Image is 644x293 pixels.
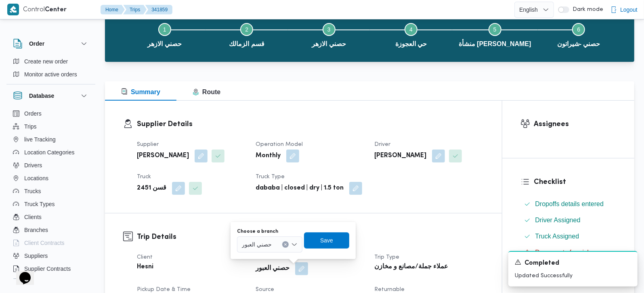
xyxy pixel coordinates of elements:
span: Returnable [374,287,405,292]
h3: Database [29,91,54,101]
h3: Order [29,39,44,48]
button: قسم الزمالك [206,13,287,55]
div: Database [6,107,95,282]
span: 2 [245,26,248,33]
iframe: chat widget [8,261,34,285]
span: Monitor active orders [24,70,77,79]
span: Trucks [24,186,41,196]
span: Trip Type [374,255,399,260]
span: Create new order [24,57,68,66]
span: Driver [374,142,390,147]
span: Truck Assigned [535,232,579,241]
span: live Tracking [24,135,56,144]
button: 341859 [145,5,172,15]
span: Dropoffs details entered [535,199,604,209]
b: Monthly [256,151,281,161]
span: Source [256,287,274,292]
button: Save [304,232,349,249]
div: Notification [515,258,631,268]
span: Dark mode [569,6,603,13]
button: Driver Assigned [521,214,617,227]
span: Save [320,236,333,245]
span: Drivers [24,160,42,170]
button: حي العجوزة [370,13,452,55]
button: منشأة [PERSON_NAME] [452,13,538,55]
button: حصني -شيراتون [538,13,620,55]
label: Choose a branch [237,228,278,235]
button: Orders [10,107,92,120]
span: Client Contracts [24,238,65,248]
span: قسم الزمالك [229,39,264,49]
b: عملاء جملة/مصانع و مخازن [374,262,448,272]
span: حصني الازهر [148,39,182,49]
b: dababa | closed | dry | 1.5 ton [256,183,344,193]
span: Truck Assigned [535,233,579,240]
span: 3 [327,26,331,33]
span: Logout [620,5,638,15]
span: منشأة [PERSON_NAME] [459,39,531,49]
button: حصني الازهر [288,13,370,55]
span: Truck Type [256,174,285,179]
span: Devices [24,277,44,287]
button: Home [101,5,125,15]
span: Operation Model [256,142,303,147]
span: Driver Assigned [535,217,581,223]
span: Trips [24,122,37,131]
span: Supplier [137,142,159,147]
b: حصني العبور [256,264,289,274]
div: Order [6,55,95,84]
button: Monitor active orders [10,68,92,81]
span: Location Categories [24,148,75,157]
button: Create new order [10,55,92,68]
span: Completed [524,259,559,268]
b: قسن 2451 [137,183,166,193]
button: Logout [607,2,641,18]
span: 6 [577,26,580,33]
span: Suppliers [24,251,48,261]
span: Truck [137,174,151,179]
button: Client Contracts [10,236,92,249]
span: Branches [24,225,48,235]
span: Truck Types [24,199,55,209]
span: 4 [409,26,413,33]
span: Locations [24,173,48,183]
span: Dropoffs details entered [535,200,604,207]
h3: Assignees [534,119,617,130]
button: Drivers [10,159,92,172]
button: Clients [10,211,92,223]
span: 5 [493,26,497,33]
span: Orders [24,109,42,118]
p: Updated Successfully [515,272,631,280]
button: Location Categories [10,146,92,159]
h3: Supplier Details [137,119,484,130]
button: حصني الازهر [124,13,206,55]
button: Devices [10,275,92,288]
span: حصني -شيراتون [557,39,600,49]
button: Supplier Contracts [10,262,92,275]
span: Supplier Contracts [24,264,71,274]
button: Open list of options [291,241,298,248]
button: Trips [123,5,147,15]
span: Summary [121,89,160,95]
b: [PERSON_NAME] [374,151,426,161]
span: Pickup date & time [137,287,191,292]
button: Locations [10,172,92,185]
span: Client [137,255,153,260]
button: Branches [10,223,92,236]
span: Driver Assigned [535,215,581,225]
span: Clients [24,212,42,222]
button: Database [13,91,89,101]
button: Clear input [282,241,289,248]
span: Route [193,89,220,95]
b: [PERSON_NAME] [137,151,189,161]
img: X8yXhbKr1z7QwAAAABJRU5ErkJggg== [7,4,19,15]
button: Dropoffs details entered [521,198,617,211]
h3: Trip Details [137,232,484,242]
span: حي العجوزة [395,39,427,49]
button: Order [13,39,89,48]
button: Suppliers [10,249,92,262]
span: 1 [163,26,166,33]
button: live Tracking [10,133,92,146]
button: Truck Types [10,198,92,211]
